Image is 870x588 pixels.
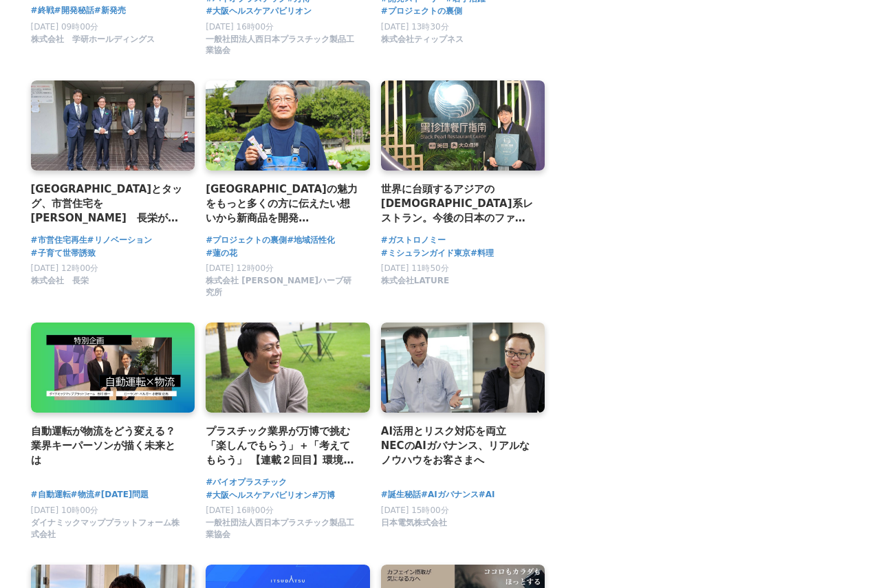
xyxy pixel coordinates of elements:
[31,279,89,289] a: 株式会社 長栄
[381,234,446,247] a: #ガストロノミー
[206,49,359,58] a: 一般社団法人西日本プラスチック製品工業協会
[381,37,464,47] a: 株式会社ティップネス
[87,234,152,247] a: #リノベーション
[206,489,312,502] a: #大阪ヘルスケアパビリオン
[31,533,184,543] a: ダイナミックマッププラットフォーム株式会社
[381,517,447,529] span: 日本電気株式会社
[421,488,479,501] a: #AIガバナンス
[381,424,534,468] a: AI活用とリスク対応を両立 NECのAIガバナンス、リアルなノウハウをお客さまへ
[381,5,462,18] a: #プロジェクトの裏側
[206,234,287,247] a: #プロジェクトの裏側
[381,263,449,273] span: [DATE] 11時50分
[31,247,96,260] a: #子育て世帯誘致
[206,247,237,260] a: #蓮の花
[381,521,447,531] a: 日本電気株式会社
[31,517,184,541] span: ダイナミックマッププラットフォーム株式会社
[312,489,335,502] a: #万博
[31,263,99,273] span: [DATE] 12時00分
[71,488,94,501] a: #物流
[206,533,359,543] a: 一般社団法人西日本プラスチック製品工業協会
[54,4,94,17] a: #開発秘話
[206,424,359,468] a: プラスチック業界が万博で挑む 「楽しんでもらう」＋「考えてもらう」 【連載２回目】環境対応と同時に機能性やデザインもアップデート
[94,4,126,17] a: #新発売
[381,488,421,501] a: #誕生秘話
[31,37,155,47] a: 株式会社 学研ホールディングス
[381,275,449,287] span: 株式会社LATURE
[381,247,470,260] a: #ミシュランガイド東京
[206,505,274,515] span: [DATE] 16時00分
[381,34,464,45] span: 株式会社ティップネス
[31,488,71,501] a: #自動運転
[31,234,87,247] a: #市営住宅再生
[94,488,149,501] a: #[DATE]問題
[31,275,89,287] span: 株式会社 長栄
[206,291,359,301] a: 株式会社 [PERSON_NAME]ハーブ研究所
[206,5,312,18] a: #大阪ヘルスケアパビリオン
[31,22,99,32] span: [DATE] 09時00分
[206,22,274,32] span: [DATE] 16時00分
[206,517,359,541] span: 一般社団法人西日本プラスチック製品工業協会
[381,279,449,289] a: 株式会社LATURE
[31,34,155,45] span: 株式会社 学研ホールディングス
[381,182,534,226] a: 世界に台頭するアジアの[DEMOGRAPHIC_DATA]系レストラン。今後の日本のファインダイニングのあり方に危機感。
[381,505,449,515] span: [DATE] 15時00分
[31,505,99,515] span: [DATE] 10時00分
[31,424,184,468] a: 自動運転が物流をどう変える？業界キーパーソンが描く未来とは
[206,182,359,226] a: [GEOGRAPHIC_DATA]の魅力をもっと多くの方に伝えたい想いから新商品を開発[GEOGRAPHIC_DATA]南地域の夏の風物詩 ～れんこん畑に広がる蓮の花～
[206,476,287,489] a: #バイオプラスチック
[381,22,449,32] span: [DATE] 13時30分
[206,34,359,57] span: 一般社団法人西日本プラスチック製品工業協会
[206,263,274,273] span: [DATE] 12時00分
[31,182,184,226] a: [GEOGRAPHIC_DATA]とタッグ、市営住宅を[PERSON_NAME] 長栄が挑む“若者流出”対策「こと×こと」事業の実像と成果は
[206,275,359,298] span: 株式会社 [PERSON_NAME]ハーブ研究所
[287,234,335,247] a: #地域活性化
[479,488,495,501] a: #AI
[470,247,494,260] a: #料理
[31,4,54,17] a: #終戦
